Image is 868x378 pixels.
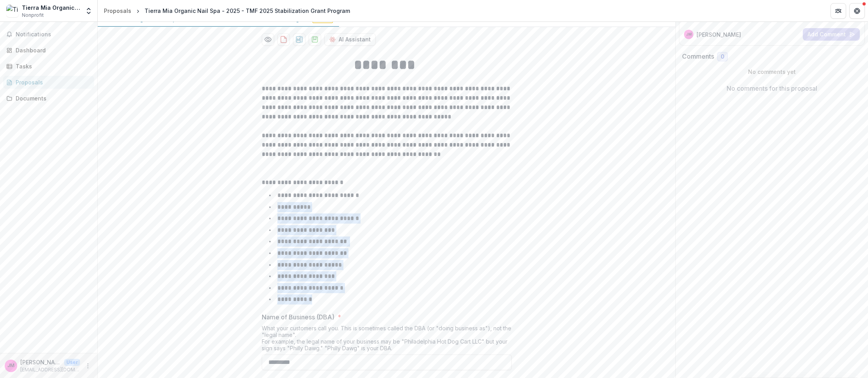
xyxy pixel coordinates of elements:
[727,84,817,93] p: No comments for this proposal
[721,54,724,60] span: 0
[22,12,44,19] span: Nonprofit
[16,62,88,70] div: Tasks
[682,53,714,60] h2: Comments
[262,312,334,322] p: Name of Business (DBA)
[686,32,692,36] div: Justin Mitchell
[682,68,862,76] p: No comments yet
[101,5,134,16] a: Proposals
[262,325,512,355] div: What your customers call you. This is sometimes called the DBA (or "doing business as"), not the ...
[293,33,305,46] button: download-proposal
[262,33,274,46] button: Preview ef758a18-e06a-4452-9f7d-f8d1614f69e2-0.pdf
[16,31,91,38] span: Notifications
[83,361,93,371] button: More
[64,359,80,366] p: User
[16,94,88,102] div: Documents
[20,366,80,373] p: [EMAIL_ADDRESS][DOMAIN_NAME]
[697,30,741,39] p: [PERSON_NAME]
[7,363,14,368] div: Justin Mitchell
[101,5,353,16] nav: breadcrumb
[3,76,94,89] a: Proposals
[849,3,865,19] button: Get Help
[6,5,19,17] img: Tierra Mia Organic Nail Spa
[22,4,80,12] div: Tierra Mia Organic Nail Spa
[20,358,61,366] p: [PERSON_NAME]
[3,60,94,73] a: Tasks
[309,33,321,46] button: download-proposal
[277,33,290,46] button: download-proposal
[145,7,350,15] div: Tierra Mia Organic Nail Spa - 2025 - TMF 2025 Stabilization Grant Program
[83,3,94,19] button: Open entity switcher
[16,78,88,86] div: Proposals
[104,7,131,15] div: Proposals
[3,92,94,105] a: Documents
[803,28,860,41] button: Add Comment
[3,28,94,41] button: Notifications
[324,33,376,46] button: AI Assistant
[830,3,846,19] button: Partners
[16,46,88,54] div: Dashboard
[3,44,94,57] a: Dashboard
